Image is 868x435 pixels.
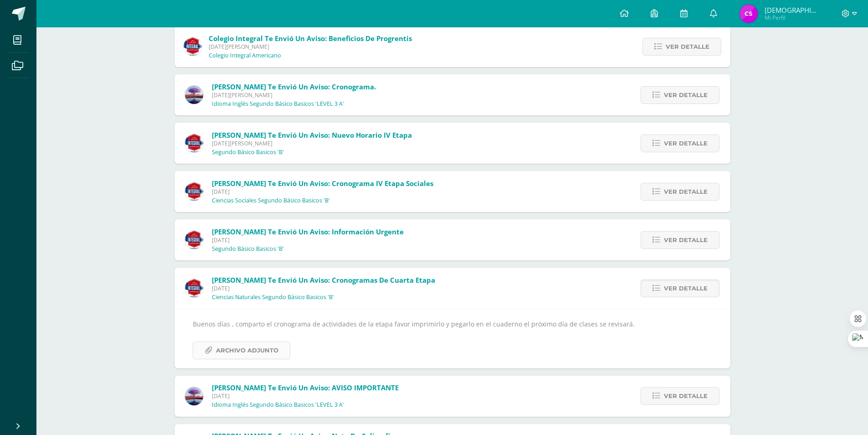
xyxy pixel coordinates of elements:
span: [PERSON_NAME] te envió un aviso: Nuevo Horario IV etapa [212,130,412,140]
p: Ciencias Naturales Segundo Básico Basicos 'B' [212,294,334,301]
img: 819dedfd066c28cbca04477d4ebe005d.png [185,387,203,405]
img: 550e9ee8622cf762997876864c022421.png [740,5,758,23]
span: [DATE] [212,188,433,196]
span: Ver detalle [664,183,708,200]
span: [DATE][PERSON_NAME] [209,43,412,51]
span: [DATE][PERSON_NAME] [212,140,412,147]
span: [DATE][PERSON_NAME] [212,91,376,99]
p: Idioma Inglés Segundo Básico Basicos 'LEVEL 3 A' [212,401,344,409]
span: Ver detalle [664,87,708,104]
img: 3d8ecf278a7f74c562a74fe44b321cd5.png [184,37,202,56]
p: Colegio Integral Americano [209,52,281,59]
span: [DATE] [212,285,435,292]
span: Ver detalle [664,135,708,152]
p: Idioma Inglés Segundo Básico Basicos 'LEVEL 3 A' [212,100,344,108]
div: Buenos días , comparto el cronograma de actividades de la etapa favor imprimirlo y pegarlo en el ... [193,318,712,359]
p: Segundo Básico Basicos 'B' [212,149,284,156]
span: Archivo Adjunto [216,342,278,359]
span: [PERSON_NAME] te envió un aviso: AVISO IMPORTANTE [212,383,399,392]
img: 168a27810ebc7423622ffd637f3de9dc.png [185,231,203,249]
span: Ver detalle [664,280,708,297]
span: [DATE] [212,236,404,244]
span: [PERSON_NAME] te envió un aviso: Información Urgente [212,227,404,236]
span: Ver detalle [664,388,708,404]
span: Ver detalle [664,232,708,249]
img: 4983f1b0d85004034e19fe0b05bc45ec.png [185,182,203,201]
a: Archivo Adjunto [193,342,290,359]
p: Segundo Básico Basicos 'B' [212,245,284,253]
span: [DATE] [212,392,399,400]
img: 168a27810ebc7423622ffd637f3de9dc.png [185,279,203,297]
span: Ver detalle [666,38,709,55]
span: [DEMOGRAPHIC_DATA][PERSON_NAME] [765,5,819,15]
span: Colegio Integral te envió un aviso: Beneficios de Progrentis [209,34,412,43]
span: [PERSON_NAME] te envió un aviso: Cronogramas de Cuarta etapa [212,275,435,285]
p: Ciencias Sociales Segundo Básico Basicos 'B' [212,197,330,204]
span: Mi Perfil [765,14,819,21]
span: [PERSON_NAME] te envió un aviso: Cronograma. [212,82,376,91]
img: 168a27810ebc7423622ffd637f3de9dc.png [185,134,203,152]
span: [PERSON_NAME] te envió un aviso: Cronograma IV etapa sociales [212,179,433,188]
img: 819dedfd066c28cbca04477d4ebe005d.png [185,86,203,104]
